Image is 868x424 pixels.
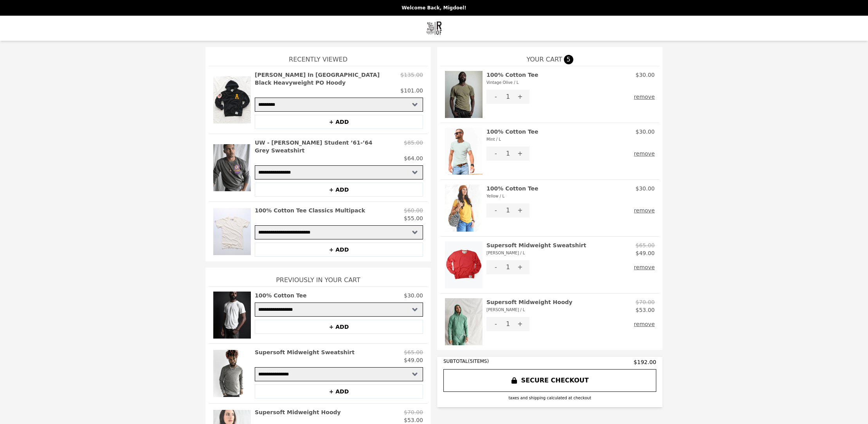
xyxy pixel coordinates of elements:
[511,147,529,161] button: +
[255,98,423,112] select: Select a product variant
[400,71,423,87] p: $135.00
[636,128,655,136] p: $30.00
[255,348,355,356] h2: Supersoft Midweight Sweatshirt
[486,185,538,200] h2: 100% Cotton Tee
[213,139,251,197] img: UW - Bruce Lee Student ’61-’64 Grey Sweatshirt
[634,358,656,366] span: $192.00
[255,225,423,239] select: Select a product variant
[404,154,423,162] p: $64.00
[255,384,423,399] button: + ADD
[404,348,423,356] p: $65.00
[486,260,505,274] button: -
[634,317,655,331] button: remove
[445,71,483,118] img: 100% Cotton Tee
[486,79,538,87] div: Vintage Olive / L
[255,243,423,257] button: + ADD
[636,298,655,306] p: $70.00
[213,71,251,129] img: Ali Thrilla In Manila Black Heavyweight PO Hoody
[505,260,511,274] div: 1
[445,185,483,232] img: 100% Cotton Tee
[511,90,529,104] button: +
[636,185,655,192] p: $30.00
[511,260,529,274] button: +
[404,207,423,214] p: $60.00
[213,292,251,339] img: 100% Cotton Tee
[445,128,483,175] img: 100% Cotton Tee
[445,241,483,288] img: Supersoft Midweight Sweatshirt
[443,395,656,401] div: taxes and shipping calculated at checkout
[505,317,511,331] div: 1
[511,203,529,217] button: +
[486,306,573,314] div: [PERSON_NAME] / L
[255,183,423,197] button: + ADD
[404,292,423,299] p: $30.00
[486,147,505,161] button: -
[5,5,863,11] p: Welcome Back, Migdoel!
[486,90,505,104] button: -
[255,303,423,317] select: Select a product variant
[209,268,428,286] h1: Previously In Your Cart
[486,298,573,314] h2: Supersoft Midweight Hoody
[443,369,656,392] button: SECURE CHECKOUT
[486,136,538,143] div: Mint / L
[213,207,251,257] img: 100% Cotton Tee Classics Multipack
[400,87,423,94] p: $101.00
[404,416,423,424] p: $53.00
[213,348,251,399] img: Supersoft Midweight Sweatshirt
[505,147,511,161] div: 1
[636,249,655,257] p: $49.00
[526,55,562,64] span: YOUR CART
[468,359,489,364] span: ( 5 ITEMS)
[404,214,423,222] p: $55.00
[209,47,428,66] h1: Recently Viewed
[634,147,655,161] button: remove
[404,408,423,416] p: $70.00
[426,20,442,36] img: Brand Logo
[255,320,423,334] button: + ADD
[255,165,423,179] select: Select a product variant
[636,306,655,314] p: $53.00
[636,241,655,249] p: $65.00
[486,317,505,331] button: -
[636,71,655,79] p: $30.00
[404,139,423,154] p: $85.00
[443,359,468,364] span: SUBTOTAL
[255,71,397,87] h2: [PERSON_NAME] In [GEOGRAPHIC_DATA] Black Heavyweight PO Hoody
[511,317,529,331] button: +
[255,207,365,214] h2: 100% Cotton Tee Classics Multipack
[486,128,538,143] h2: 100% Cotton Tee
[634,90,655,104] button: remove
[505,90,511,104] div: 1
[255,292,307,299] h2: 100% Cotton Tee
[486,71,538,87] h2: 100% Cotton Tee
[634,203,655,217] button: remove
[505,203,511,217] div: 1
[486,241,586,257] h2: Supersoft Midweight Sweatshirt
[486,249,586,257] div: [PERSON_NAME] / L
[486,203,505,217] button: -
[486,192,538,200] div: Yellow / L
[255,408,341,416] h2: Supersoft Midweight Hoody
[445,298,483,345] img: Supersoft Midweight Hoody
[255,367,423,381] select: Select a product variant
[634,260,655,274] button: remove
[255,139,401,154] h2: UW - [PERSON_NAME] Student ’61-’64 Grey Sweatshirt
[404,356,423,364] p: $49.00
[564,55,573,64] span: 5
[255,115,423,129] button: + ADD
